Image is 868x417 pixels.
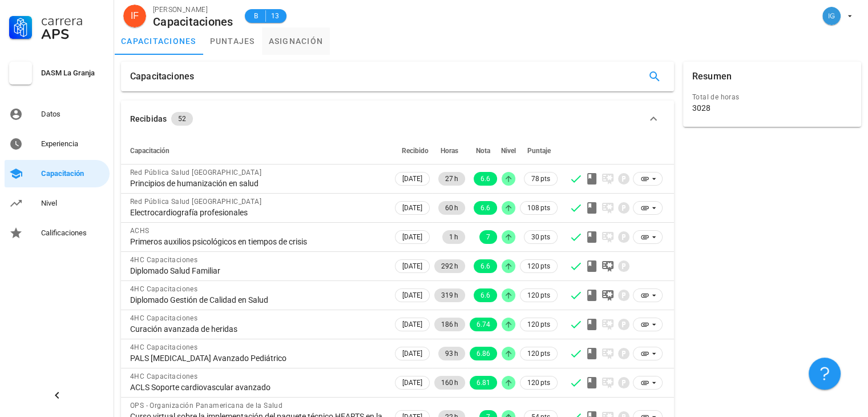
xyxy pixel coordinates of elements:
[402,260,422,272] span: [DATE]
[5,219,110,247] a: Calificaciones
[5,130,110,158] a: Experiencia
[130,372,197,380] span: 4HC Capacitaciones
[41,14,105,27] div: Carrera
[486,230,490,244] span: 7
[130,207,383,218] div: Electrocardiografía profesionales
[481,288,490,302] span: 6.6
[271,10,280,22] span: 13
[445,172,458,186] span: 27 h
[252,10,261,22] span: B
[822,7,841,25] div: avatar
[123,5,146,27] div: avatar
[130,266,383,276] div: Diplomado Salud Familiar
[130,402,282,410] span: OPS - Organización Panamericana de la Salud
[114,27,203,55] a: capacitaciones
[130,198,261,206] span: Red Pública Salud [GEOGRAPHIC_DATA]
[131,5,139,27] span: IF
[477,318,490,331] span: 6.74
[441,288,458,302] span: 319 h
[130,227,150,235] span: ACHS
[41,27,105,41] div: APS
[41,139,105,149] div: Experiencia
[121,137,393,165] th: Capacitación
[402,231,422,243] span: [DATE]
[178,112,186,126] span: 52
[449,230,458,244] span: 1 h
[402,347,422,360] span: [DATE]
[130,343,197,351] span: 4HC Capacitaciones
[130,295,383,305] div: Diplomado Gestión de Calidad en Salud
[41,228,105,238] div: Calificaciones
[692,62,732,91] div: Resumen
[692,103,710,113] div: 3028
[467,137,499,165] th: Nota
[499,137,518,165] th: Nivel
[477,347,490,360] span: 6.86
[527,202,550,214] span: 108 pts
[527,260,550,272] span: 120 pts
[402,376,422,389] span: [DATE]
[41,169,105,178] div: Capacitación
[445,347,458,360] span: 93 h
[476,147,490,155] span: Nota
[130,236,383,247] div: Primeros auxilios psicológicos en tiempos de crisis
[501,147,516,155] span: Nivel
[527,377,550,388] span: 120 pts
[5,160,110,187] a: Capacitación
[441,376,458,390] span: 160 h
[5,190,110,217] a: Nivel
[130,314,197,322] span: 4HC Capacitaciones
[402,289,422,302] span: [DATE]
[432,137,467,165] th: Horas
[527,348,550,359] span: 120 pts
[402,147,429,155] span: Recibido
[531,231,550,243] span: 30 pts
[153,4,233,15] div: [PERSON_NAME]
[527,319,550,330] span: 120 pts
[41,69,105,78] div: DASM La Granja
[441,318,458,331] span: 186 h
[518,137,560,165] th: Puntaje
[441,147,458,155] span: Horas
[41,199,105,208] div: Nivel
[481,172,490,186] span: 6.6
[262,27,330,55] a: asignación
[203,27,262,55] a: puntajes
[527,147,551,155] span: Puntaje
[402,202,422,214] span: [DATE]
[527,290,550,301] span: 120 pts
[5,101,110,128] a: Datos
[130,353,383,363] div: PALS [MEDICAL_DATA] Avanzado Pediátrico
[130,256,197,264] span: 4HC Capacitaciones
[481,201,490,215] span: 6.6
[130,169,261,177] span: Red Pública Salud [GEOGRAPHIC_DATA]
[692,91,852,103] div: Total de horas
[441,259,458,273] span: 292 h
[130,382,383,392] div: ACLS Soporte cardiovascular avanzado
[130,113,167,125] div: Recibidas
[481,259,490,273] span: 6.6
[130,62,194,91] div: Capacitaciones
[445,201,458,215] span: 60 h
[153,15,233,28] div: Capacitaciones
[477,376,490,390] span: 6.81
[130,285,197,293] span: 4HC Capacitaciones
[402,318,422,331] span: [DATE]
[121,101,674,137] button: Recibidas 52
[130,147,169,155] span: Capacitación
[393,137,432,165] th: Recibido
[41,110,105,119] div: Datos
[531,173,550,185] span: 78 pts
[130,324,383,334] div: Curación avanzada de heridas
[130,178,383,189] div: Principios de humanización en salud
[402,173,422,185] span: [DATE]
